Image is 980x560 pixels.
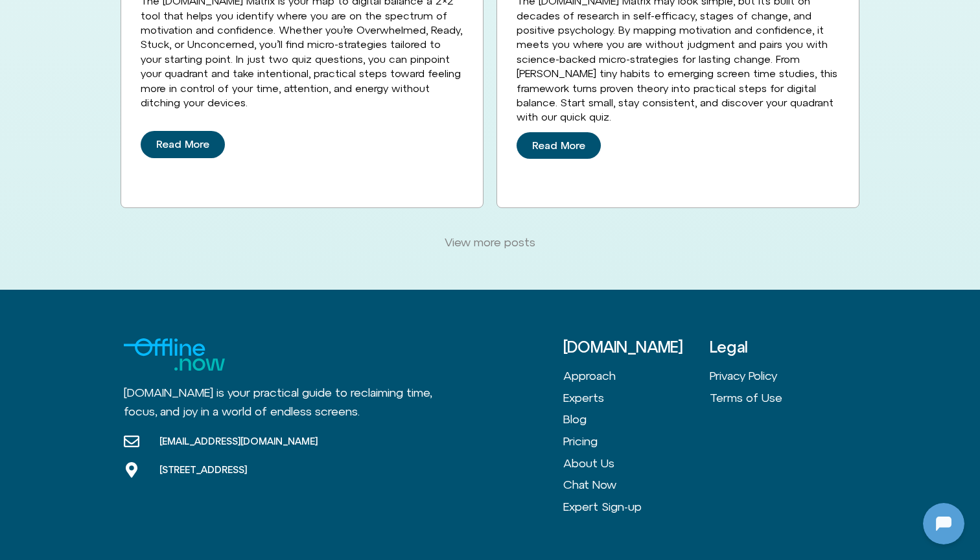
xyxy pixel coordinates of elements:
[563,496,710,518] a: Expert Sign-up
[429,227,551,257] a: View more posts
[222,414,242,434] svg: Voice Input Button
[445,235,535,250] span: View more posts
[124,434,318,449] a: [EMAIL_ADDRESS][DOMAIN_NAME]
[156,435,318,448] span: [EMAIL_ADDRESS][DOMAIN_NAME]
[923,503,964,544] iframe: Botpress
[710,338,856,355] h3: Legal
[563,408,710,430] a: Blog
[710,387,856,409] a: Terms of Use
[124,338,225,371] img: offline.now
[22,417,201,430] textarea: Message Input
[37,254,231,316] p: Nice — your reminder is: "When I wake up [DATE] I don't grab my phone." Want to try it once and t...
[710,365,856,408] nav: Menu
[563,430,710,452] a: Pricing
[156,463,247,476] span: [STREET_ADDRESS]
[563,474,710,496] a: Chat Now
[52,201,246,232] p: when I wake up [DATE] I dont grab my phone
[563,365,710,517] nav: Menu
[37,338,231,385] p: I noticed you stepped away — take your time. I’m here when you’re ready to continue.
[124,386,432,418] span: [DOMAIN_NAME] is your practical guide to reclaiming time, focus, and joy in a world of endless sc...
[3,166,21,184] img: N5FCcHC.png
[563,338,710,355] h3: [DOMAIN_NAME]
[239,95,246,110] p: 3
[3,60,21,78] img: N5FCcHC.png
[156,139,209,150] span: Read More
[563,365,710,387] a: Approach
[226,6,248,28] svg: Close Chatbot Button
[141,131,225,158] a: Read More
[37,132,231,179] p: 3 — Thanks for sharing. What would a clear sign that this worked look like for you? (a brief sign...
[563,452,710,474] a: About Us
[517,132,601,159] a: Read More
[710,365,856,387] a: Privacy Policy
[124,462,318,478] a: [STREET_ADDRESS]
[38,8,199,25] h2: [DOMAIN_NAME]
[12,6,32,27] img: N5FCcHC.png
[3,372,21,390] img: N5FCcHC.png
[563,387,710,409] a: Experts
[204,6,226,28] svg: Restart Conversation Button
[3,303,21,321] img: N5FCcHC.png
[3,3,256,30] button: Expand Header Button
[37,10,231,73] p: Makes sense — you chose: "as soon as waking up if I stand up to stretch instead of grabbing my ph...
[532,140,585,152] span: Read More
